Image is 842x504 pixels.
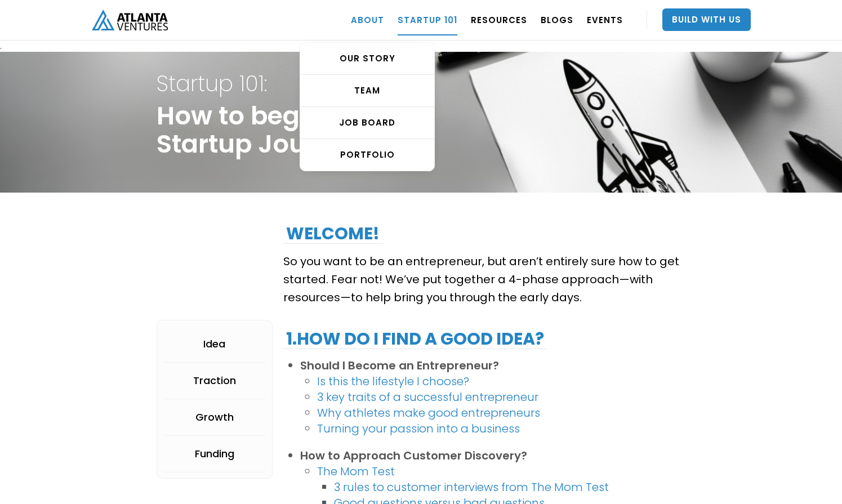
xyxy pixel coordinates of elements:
h1: How to begin your Startup Journey [157,65,388,179]
a: Turning your passion into a business [317,421,520,436]
div: Funding [195,448,234,460]
div: Idea [203,338,225,350]
h2: Welcome! [283,224,382,244]
a: ABOUT [351,4,384,35]
div: TEAM [300,85,434,96]
a: Job Board [300,107,434,139]
a: 3 rules to customer interviews from The Mom Test [334,479,609,495]
a: Why athletes make good entrepreneurs [317,405,540,421]
div: Traction [193,375,236,386]
a: TEAM [300,75,434,107]
a: OUR STORY [300,43,434,75]
a: EVENTS [587,4,623,35]
a: 3 key traits of a successful entrepreneur [317,389,538,405]
h2: 1. [283,329,547,349]
div: Job Board [300,117,434,128]
strong: Should I Become an Entrepreneur? [300,358,499,373]
p: So you want to be an entrepreneur, but aren’t entirely sure how to get started. Fear not! We’ve p... [283,252,685,306]
a: PORTFOLIO [300,139,434,171]
a: The Mom Test [317,463,395,479]
div: Growth [195,412,234,423]
strong: How to Approach Customer Discovery? [300,448,527,463]
strong: Startup 101: [157,68,267,99]
div: PORTFOLIO [300,149,434,160]
a: RESOURCES [471,4,527,35]
a: BLOGS [541,4,573,35]
a: Growth [163,399,267,436]
a: Idea [163,326,267,363]
a: Funding [163,436,267,472]
div: OUR STORY [300,53,434,64]
a: Startup 101 [398,4,457,35]
a: Traction [163,363,267,399]
a: Build With Us [662,8,751,31]
a: Is this the lifestyle I choose? [317,373,469,389]
strong: How do I find a good idea? [297,327,544,351]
